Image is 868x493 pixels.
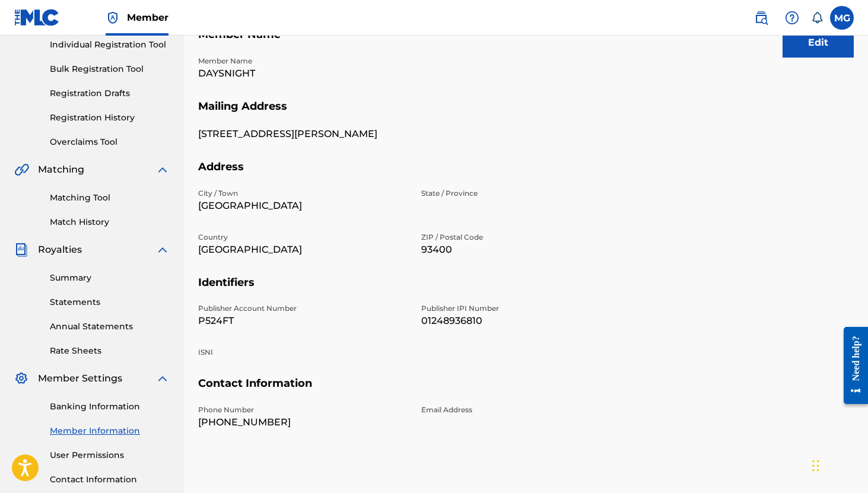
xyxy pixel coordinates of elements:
span: Royalties [38,243,82,257]
img: Top Rightsholder [106,11,120,25]
a: Match History [50,216,170,228]
a: Registration Drafts [50,87,170,100]
p: [STREET_ADDRESS][PERSON_NAME] [198,127,407,141]
span: Member Settings [38,371,122,386]
h5: Address [198,160,854,188]
h5: Contact Information [198,377,854,405]
a: Contact Information [50,473,170,486]
a: Summary [50,272,170,284]
p: Country [198,232,407,243]
img: Matching [14,163,29,177]
img: search [754,11,768,25]
p: Email Address [421,405,630,415]
img: Member Settings [14,371,28,386]
img: expand [155,163,170,177]
div: User Menu [830,6,854,30]
img: expand [155,243,170,257]
a: Member Information [50,425,170,437]
img: expand [155,371,170,386]
iframe: Resource Center [835,317,868,413]
a: Matching Tool [50,192,170,204]
p: Phone Number [198,405,407,415]
h5: Identifiers [198,276,854,304]
h5: Mailing Address [198,100,854,128]
img: help [785,11,799,25]
a: User Permissions [50,449,170,462]
button: Edit [783,28,854,58]
p: DAYSNIGHT [198,66,407,81]
img: MLC Logo [14,9,60,26]
a: Registration History [50,112,170,124]
p: Publisher IPI Number [421,303,630,314]
p: Publisher Account Number [198,303,407,314]
a: Public Search [749,6,773,30]
p: Member Name [198,56,407,66]
p: City / Town [198,188,407,199]
a: Individual Registration Tool [50,39,170,51]
div: Help [780,6,804,30]
div: Notifications [811,12,823,24]
a: Bulk Registration Tool [50,63,170,75]
a: Overclaims Tool [50,136,170,148]
p: P524FT [198,314,407,328]
div: Widget de chat [809,436,868,493]
p: State / Province [421,188,630,199]
h5: Member Name [198,28,854,56]
p: [GEOGRAPHIC_DATA] [198,199,407,213]
img: Royalties [14,243,28,257]
p: 01248936810 [421,314,630,328]
p: ISNI [198,347,407,358]
p: [GEOGRAPHIC_DATA] [198,243,407,257]
p: 93400 [421,243,630,257]
span: Member [127,11,168,24]
p: [PHONE_NUMBER] [198,415,407,430]
a: Statements [50,296,170,308]
a: Banking Information [50,400,170,413]
span: Matching [38,163,84,177]
p: ZIP / Postal Code [421,232,630,243]
a: Rate Sheets [50,345,170,357]
a: Annual Statements [50,320,170,333]
div: Glisser [812,448,819,484]
iframe: Chat Widget [809,436,868,493]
